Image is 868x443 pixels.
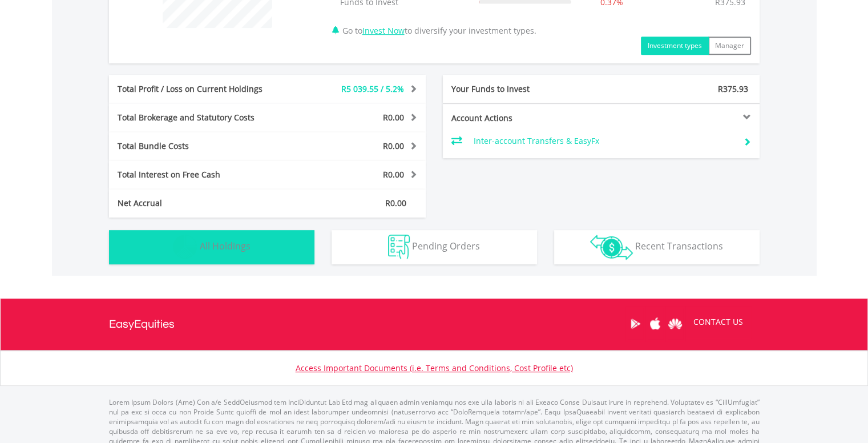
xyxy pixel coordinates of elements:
[383,112,404,123] span: R0.00
[645,306,665,341] a: Apple
[383,140,404,151] span: R0.00
[109,169,294,180] div: Total Interest on Free Cash
[641,37,709,55] button: Investment types
[332,230,537,264] button: Pending Orders
[718,83,748,94] span: R375.93
[109,230,314,264] button: All Holdings
[685,306,751,338] a: CONTACT US
[443,112,601,124] div: Account Actions
[590,235,633,260] img: transactions-zar-wht.png
[200,240,251,252] span: All Holdings
[173,235,197,259] img: holdings-wht.png
[383,169,404,180] span: R0.00
[635,240,723,252] span: Recent Transactions
[385,198,406,208] span: R0.00
[109,83,294,95] div: Total Profit / Loss on Current Holdings
[341,83,404,94] span: R5 039.55 / 5.2%
[665,306,685,341] a: Huawei
[443,83,601,95] div: Your Funds to Invest
[109,299,175,350] a: EasyEquities
[708,37,751,55] button: Manager
[554,230,760,264] button: Recent Transactions
[362,25,405,36] a: Invest Now
[109,198,294,209] div: Net Accrual
[109,112,294,123] div: Total Brokerage and Statutory Costs
[109,140,294,152] div: Total Bundle Costs
[625,306,645,341] a: Google Play
[388,235,410,259] img: pending_instructions-wht.png
[296,363,573,373] a: Access Important Documents (i.e. Terms and Conditions, Cost Profile etc)
[474,132,734,150] td: Inter-account Transfers & EasyFx
[412,240,480,252] span: Pending Orders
